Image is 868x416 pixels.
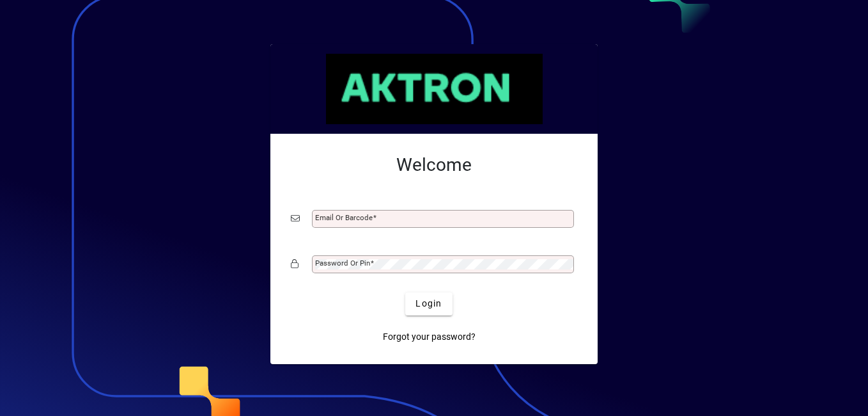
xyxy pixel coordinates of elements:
mat-label: Password or Pin [315,259,370,268]
span: Forgot your password? [383,330,476,344]
button: Login [405,292,452,316]
a: Forgot your password? [378,326,481,349]
mat-label: Email or Barcode [315,213,373,222]
h2: Welcome [291,154,577,176]
span: Login [415,297,442,310]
